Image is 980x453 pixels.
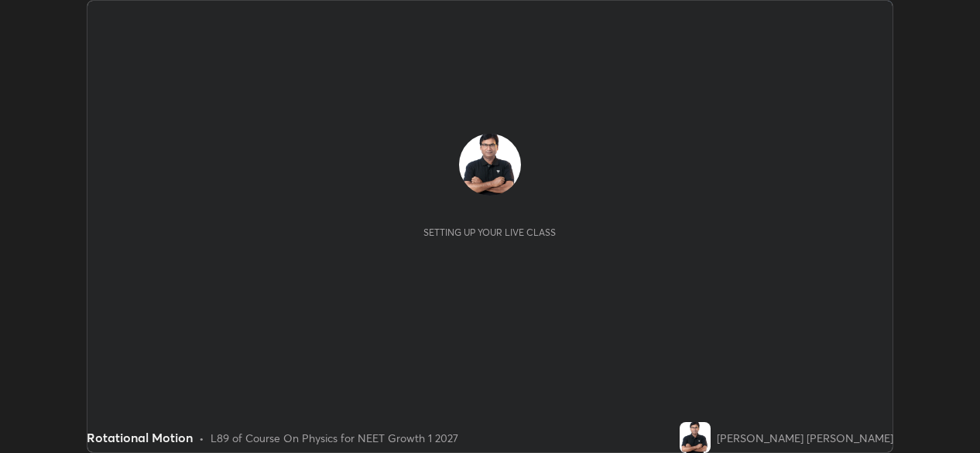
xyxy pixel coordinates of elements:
[680,422,711,453] img: 69af8b3bbf82471eb9dbcfa53d5670df.jpg
[87,428,193,447] div: Rotational Motion
[717,430,893,446] div: [PERSON_NAME] [PERSON_NAME]
[211,430,458,446] div: L89 of Course On Physics for NEET Growth 1 2027
[199,430,204,446] div: •
[459,134,521,196] img: 69af8b3bbf82471eb9dbcfa53d5670df.jpg
[423,226,556,238] div: Setting up your live class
